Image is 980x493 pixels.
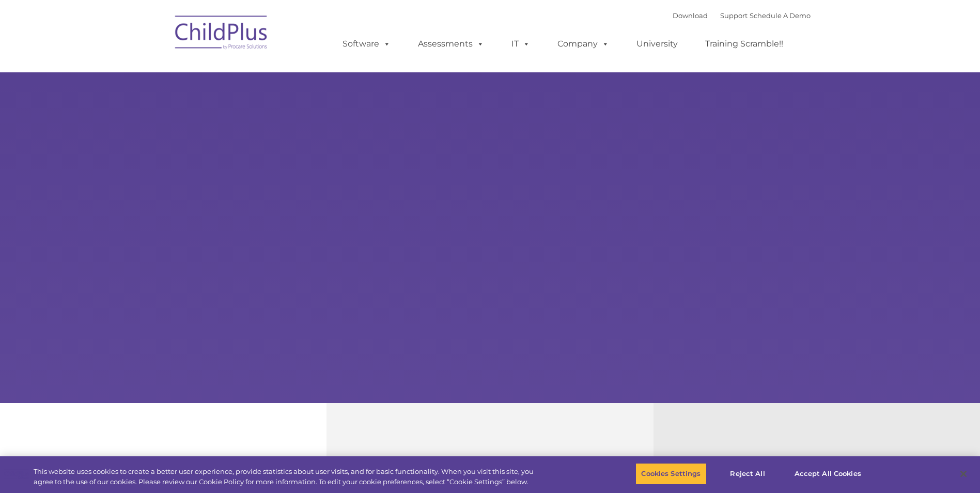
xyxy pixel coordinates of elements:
a: Support [720,11,748,20]
div: This website uses cookies to create a better user experience, provide statistics about user visit... [34,467,539,487]
button: Reject All [715,463,780,485]
font: | [673,11,811,20]
a: Training Scramble!! [695,34,794,54]
button: Accept All Cookies [789,463,867,485]
a: IT [501,34,540,54]
img: ChildPlus by Procare Solutions [170,8,273,60]
a: Software [332,34,401,54]
a: University [626,34,688,54]
button: Close [952,463,975,485]
a: Schedule A Demo [750,11,811,20]
button: Cookies Settings [635,463,706,485]
a: Download [673,11,708,20]
a: Assessments [408,34,494,54]
a: Company [547,34,619,54]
